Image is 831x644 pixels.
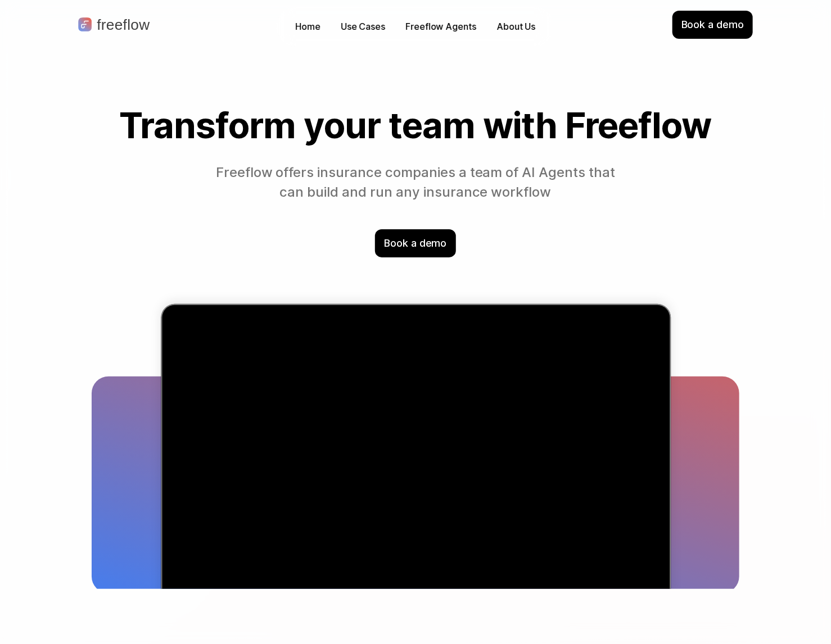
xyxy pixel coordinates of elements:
[92,106,739,145] h1: Transform your team with Freeflow
[335,18,391,35] button: Use Cases
[384,236,446,251] p: Book a demo
[375,229,455,257] div: Book a demo
[405,20,476,33] p: Freeflow Agents
[491,18,541,35] a: About Us
[672,11,753,39] div: Book a demo
[211,163,621,202] p: Freeflow offers insurance companies a team of AI Agents that can build and run any insurance work...
[400,18,482,35] a: Freeflow Agents
[97,17,150,32] p: freeflow
[295,20,320,33] p: Home
[341,20,385,33] p: Use Cases
[681,17,744,32] p: Book a demo
[496,20,535,33] p: About Us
